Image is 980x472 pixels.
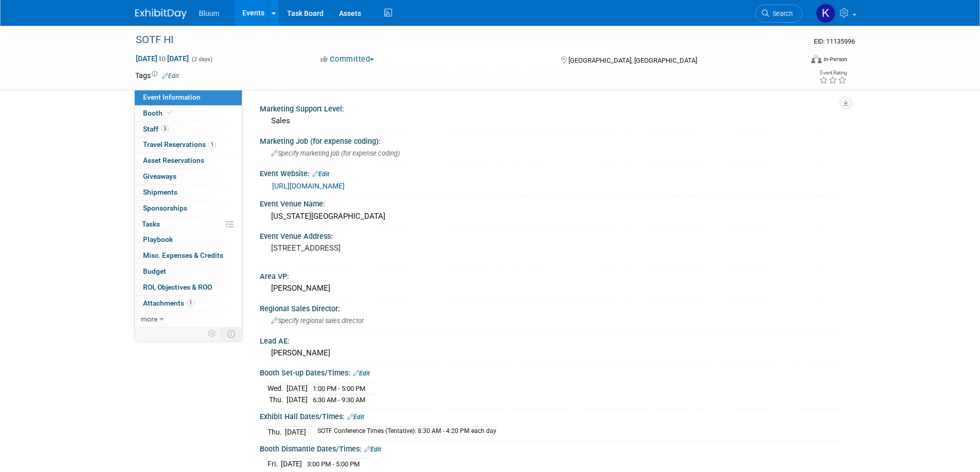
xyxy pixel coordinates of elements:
a: Staff3 [135,122,242,137]
div: Area VP: [260,269,845,281]
span: Bluum [199,9,220,17]
div: Event Venue Address: [260,229,845,241]
div: In-Person [823,55,847,63]
a: Search [755,5,803,23]
span: [DATE] [DATE] [135,54,189,63]
div: Event Format [742,53,848,69]
a: Tasks [135,217,242,232]
td: Personalize Event Tab Strip [203,327,221,341]
td: [DATE] [287,394,308,405]
div: [PERSON_NAME] [268,345,838,361]
span: 6:30 AM - 9:30 AM [313,396,365,404]
td: Tags [135,70,179,81]
div: SOTF HI [132,31,787,49]
span: 1:00 PM - 5:00 PM [313,385,365,392]
a: Attachments1 [135,296,242,311]
div: Booth Dismantle Dates/Times: [260,441,845,455]
a: Edit [364,446,381,453]
span: Misc. Expenses & Credits [143,251,223,259]
i: Booth reservation complete [167,110,172,116]
span: to [157,54,167,63]
span: Giveaways [143,172,176,180]
div: Event Rating [819,70,847,75]
div: Marketing Support Level: [260,101,845,114]
div: Regional Sales Director: [260,301,845,314]
span: Tasks [142,220,160,228]
div: Exhibit Hall Dates/Times: [260,409,845,422]
a: Travel Reservations1 [135,137,242,153]
button: Committed [317,54,378,65]
span: Travel Reservations [143,140,216,148]
img: Kellie Noller [816,4,835,23]
span: (2 days) [191,56,212,63]
span: Playbook [143,235,173,243]
a: Booth [135,106,242,121]
img: ExhibitDay [135,9,187,19]
img: Format-Inperson.png [811,55,822,63]
span: 1 [187,299,194,307]
a: Event Information [135,90,242,105]
td: SOTF Conference Times (Tentative): 8:30 AM - 4:20 PM each day [311,426,496,437]
span: Event ID: 11135996 [814,37,855,45]
span: 3:00 PM - 5:00 PM [307,460,360,468]
a: Sponsorships [135,201,242,216]
pre: [STREET_ADDRESS] [271,243,492,253]
span: Sponsorships [143,204,187,212]
a: Playbook [135,232,242,248]
a: more [135,312,242,327]
span: Booth [143,109,174,117]
a: Misc. Expenses & Credits [135,248,242,263]
span: [GEOGRAPHIC_DATA], [GEOGRAPHIC_DATA] [568,56,697,64]
span: Event Information [143,93,201,101]
a: ROI, Objectives & ROO [135,280,242,295]
td: Wed. [268,383,287,394]
div: Event Website: [260,166,845,179]
div: [PERSON_NAME] [268,280,838,296]
span: 3 [161,125,169,133]
a: [URL][DOMAIN_NAME] [272,182,345,190]
a: Asset Reservations [135,153,242,168]
a: Shipments [135,185,242,200]
a: Edit [353,370,370,377]
a: Edit [162,72,179,80]
span: ROI, Objectives & ROO [143,283,212,291]
a: Giveaways [135,169,242,184]
span: Specify regional sales director [271,317,364,325]
span: Search [769,10,793,17]
span: more [141,315,157,323]
a: Budget [135,264,242,279]
td: Toggle Event Tabs [221,327,242,341]
div: [US_STATE][GEOGRAPHIC_DATA] [268,209,838,224]
a: Edit [312,171,329,178]
span: 1 [208,141,216,148]
span: Budget [143,267,166,275]
div: Sales [268,113,838,129]
span: Attachments [143,299,194,307]
div: Lead AE: [260,333,845,346]
td: [DATE] [281,459,302,469]
a: Edit [347,413,364,421]
div: Booth Set-up Dates/Times: [260,365,845,379]
td: Thu. [268,426,285,437]
div: Marketing Job (for expense coding): [260,134,845,146]
span: Asset Reservations [143,156,204,164]
td: Fri. [268,459,281,469]
td: Thu. [268,394,287,405]
span: Specify marketing job (for expense coding) [271,149,400,157]
div: Event Venue Name: [260,196,845,209]
td: [DATE] [287,383,308,394]
td: [DATE] [285,426,306,437]
span: Shipments [143,188,177,196]
span: Staff [143,125,169,133]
